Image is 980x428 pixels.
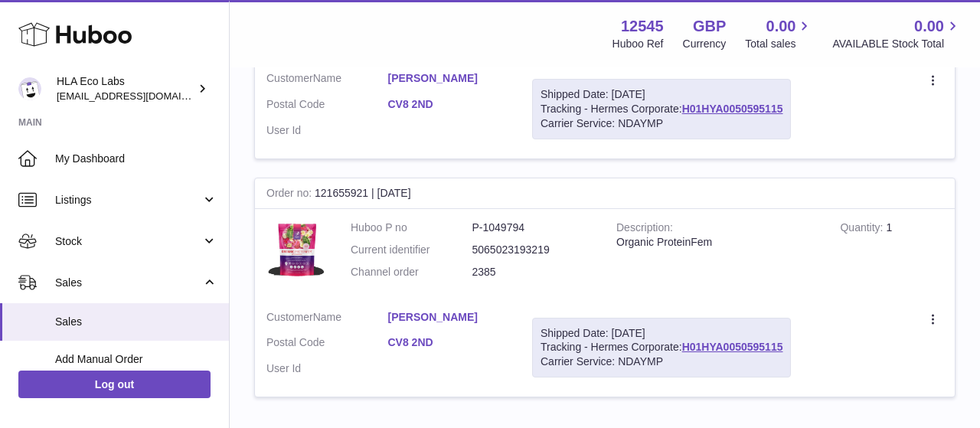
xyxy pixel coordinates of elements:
[616,235,817,250] div: Organic ProteinFem
[18,77,41,100] img: internalAdmin-12545@internal.huboo.com
[682,341,783,353] a: H01HYA0050595115
[266,71,388,90] dt: Name
[388,335,510,350] a: CV8 2ND
[388,310,510,325] a: [PERSON_NAME]
[683,37,727,51] div: Currency
[351,265,472,279] dt: Channel order
[351,243,472,257] dt: Current identifier
[388,71,510,86] a: [PERSON_NAME]
[832,37,962,51] span: AVAILABLE Stock Total
[472,265,594,279] dd: 2385
[693,16,726,37] strong: GBP
[351,221,472,235] dt: Huboo P no
[472,243,594,257] dd: 5065023193219
[745,37,813,51] span: Total sales
[266,361,388,376] dt: User Id
[541,326,782,341] div: Shipped Date: [DATE]
[840,221,886,237] strong: Quantity
[57,74,194,103] div: HLA Eco Labs
[616,221,673,237] strong: Description
[914,16,944,37] span: 0.00
[388,97,510,112] a: CV8 2ND
[55,276,201,290] span: Sales
[532,79,791,139] div: Tracking - Hermes Corporate:
[541,87,782,102] div: Shipped Date: [DATE]
[18,371,211,398] a: Log out
[266,221,328,282] img: 1751439830.png
[55,234,201,249] span: Stock
[266,311,313,323] span: Customer
[255,178,955,209] div: 121655921 | [DATE]
[266,335,388,354] dt: Postal Code
[57,90,225,102] span: [EMAIL_ADDRESS][DOMAIN_NAME]
[541,354,782,369] div: Carrier Service: NDAYMP
[682,103,783,115] a: H01HYA0050595115
[621,16,664,37] strong: 12545
[266,72,313,84] span: Customer
[55,315,217,329] span: Sales
[832,16,962,51] a: 0.00 AVAILABLE Stock Total
[766,16,796,37] span: 0.00
[612,37,664,51] div: Huboo Ref
[55,193,201,207] span: Listings
[828,209,955,299] td: 1
[55,152,217,166] span: My Dashboard
[266,123,388,138] dt: User Id
[541,116,782,131] div: Carrier Service: NDAYMP
[472,221,594,235] dd: P-1049794
[55,352,217,367] span: Add Manual Order
[266,97,388,116] dt: Postal Code
[532,318,791,378] div: Tracking - Hermes Corporate:
[266,310,388,328] dt: Name
[266,187,315,203] strong: Order no
[745,16,813,51] a: 0.00 Total sales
